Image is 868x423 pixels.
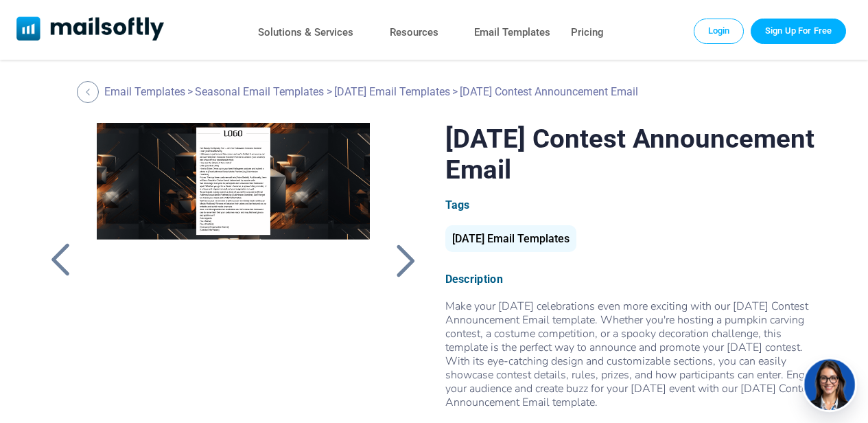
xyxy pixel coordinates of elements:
a: [DATE] Email Templates [445,238,576,244]
a: [DATE] Email Templates [334,85,450,98]
a: Back [388,242,423,278]
a: Solutions & Services [258,23,353,43]
a: Mailsoftly [16,16,164,43]
div: Make your [DATE] celebrations even more exciting with our [DATE] Contest Announcement Email templ... [445,299,825,423]
a: Resources [390,23,438,43]
a: Pricing [571,23,604,43]
a: Login [694,19,744,43]
a: Seasonal Email Templates [195,85,324,98]
a: Trial [751,19,846,43]
a: Email Templates [474,23,550,43]
h1: [DATE] Contest Announcement Email [445,123,825,185]
a: Email Templates [104,85,185,98]
div: Tags [445,198,825,211]
a: Back [77,81,102,103]
div: [DATE] Email Templates [445,225,576,252]
div: Description [445,273,825,286]
a: Back [43,242,78,278]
